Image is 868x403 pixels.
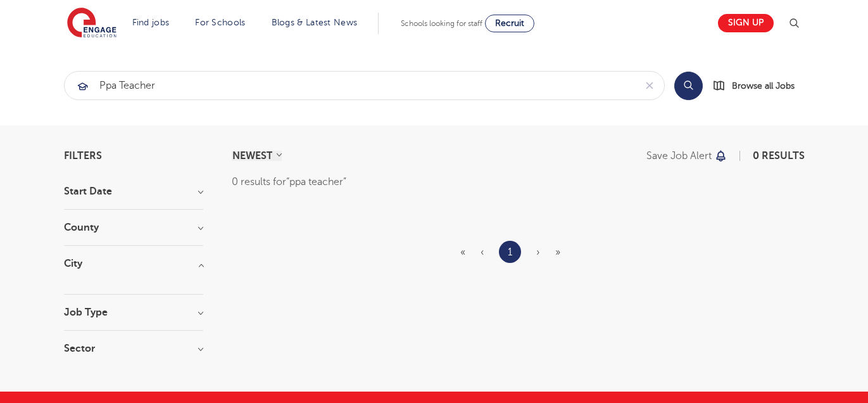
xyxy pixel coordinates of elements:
a: For Schools [195,18,245,27]
span: » [555,246,560,258]
h3: County [64,222,203,233]
a: 1 [508,244,512,260]
input: Submit [65,72,635,99]
span: « [460,246,465,258]
button: Save job alert [646,151,728,161]
div: 0 results for [232,174,805,190]
div: Submit [64,71,665,100]
img: Engage Education [67,8,116,39]
span: Recruit [495,18,524,28]
span: Filters [64,151,102,161]
a: Sign up [718,14,774,32]
p: Save job alert [646,151,712,161]
a: Find jobs [132,18,170,27]
h3: Start Date [64,186,203,196]
h3: City [64,259,203,269]
h3: Sector [64,343,203,354]
span: Browse all Jobs [732,79,795,93]
span: ‹ [481,246,484,258]
q: ppa teacher [286,176,346,188]
a: Blogs & Latest News [272,18,358,27]
span: Schools looking for staff [401,19,482,28]
span: 0 results [753,150,805,162]
span: › [536,246,540,258]
a: Recruit [485,15,534,32]
button: Clear [635,72,664,99]
a: Browse all Jobs [713,79,805,93]
h3: Job Type [64,307,203,317]
button: Search [674,72,703,100]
